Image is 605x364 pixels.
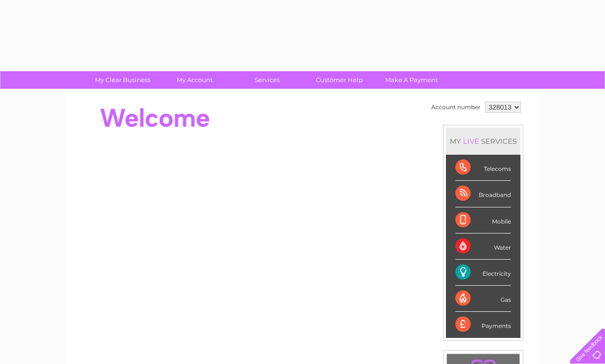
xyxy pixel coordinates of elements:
div: LIVE [461,137,481,146]
a: Customer Help [300,71,378,89]
div: Mobile [455,207,511,233]
a: My Clear Business [84,71,162,89]
div: Payments [455,312,511,337]
a: Make A Payment [372,71,451,89]
div: Water [455,233,511,260]
td: Account number [429,99,483,115]
a: My Account [156,71,234,89]
div: MY SERVICES [446,128,520,155]
div: Broadband [455,181,511,207]
div: Gas [455,286,511,312]
a: Services [228,71,306,89]
div: Telecoms [455,155,511,181]
div: Electricity [455,260,511,286]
